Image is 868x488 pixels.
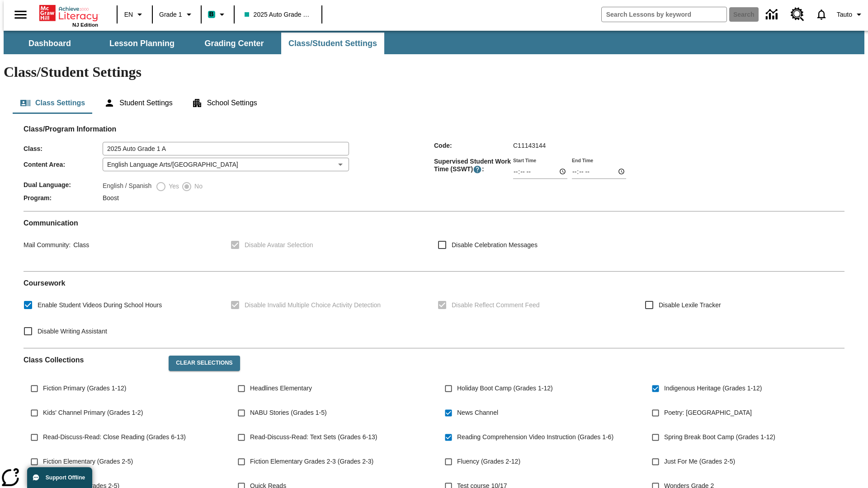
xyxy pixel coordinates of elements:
a: Data Center [760,2,785,27]
span: Disable Invalid Multiple Choice Activity Detection [245,300,381,310]
button: Class/Student Settings [281,33,384,54]
h2: Class/Program Information [24,125,844,133]
span: Kids' Channel Primary (Grades 1-2) [43,408,143,418]
span: Tauto [837,10,852,19]
span: Headlines Elementary [250,384,312,393]
span: Enable Student Videos During School Hours [38,300,162,310]
span: Read-Discuss-Read: Close Reading (Grades 6-13) [43,432,186,442]
button: School Settings [184,92,264,114]
label: End Time [572,157,593,164]
span: Disable Lexile Tracker [659,300,721,310]
span: Disable Writing Assistant [38,327,107,336]
input: search field [602,7,726,22]
button: Supervised Student Work Time is the timeframe when students can take LevelSet and when lessons ar... [473,165,482,174]
span: EN [124,10,133,19]
button: Class Settings [13,92,92,114]
span: Just For Me (Grades 2-5) [664,457,735,466]
div: SubNavbar [4,33,385,54]
div: Coursework [24,279,844,341]
span: Dual Language : [24,181,103,188]
span: Read-Discuss-Read: Text Sets (Grades 6-13) [250,432,377,442]
span: Disable Celebration Messages [452,240,538,250]
span: Class [71,241,89,249]
span: B [209,9,214,20]
label: English / Spanish [103,181,151,192]
button: Grade: Grade 1, Select a grade [156,6,198,23]
span: Reading Comprehension Video Instruction (Grades 1-6) [457,432,613,442]
button: Open side menu [7,1,34,28]
span: C11143144 [513,142,546,149]
h2: Course work [24,279,844,287]
button: Grading Center [189,33,279,54]
button: Student Settings [97,92,179,114]
a: Resource Center, Will open in new tab [785,2,810,27]
span: Dashboard [28,38,71,49]
span: Fiction Elementary (Grades 2-5) [43,457,133,466]
span: NABU Stories (Grades 1-5) [250,408,327,418]
h2: Class Collections [24,356,161,364]
button: Support Offline [27,467,92,488]
span: Fluency (Grades 2-12) [457,457,520,466]
div: Home [39,3,98,28]
span: Class/Student Settings [288,38,377,49]
span: Lesson Planning [109,38,175,49]
span: Code : [434,142,513,149]
div: English Language Arts/[GEOGRAPHIC_DATA] [103,158,349,171]
h2: Communication [24,219,844,227]
span: No [192,182,203,191]
span: Support Offline [46,474,85,481]
input: Class [103,142,349,155]
span: Fiction Elementary Grades 2-3 (Grades 2-3) [250,457,373,466]
span: Indigenous Heritage (Grades 1-12) [664,384,762,393]
a: Notifications [810,3,833,26]
span: Grading Center [204,38,264,49]
span: Poetry: [GEOGRAPHIC_DATA] [664,408,752,418]
a: Home [39,4,98,22]
div: Class/Program Information [24,134,844,204]
span: Supervised Student Work Time (SSWT) : [434,158,513,174]
span: 2025 Auto Grade 1 A [245,10,311,19]
span: Disable Avatar Selection [245,240,313,250]
h1: Class/Student Settings [4,64,864,80]
button: Lesson Planning [97,33,187,54]
button: Clear Selections [169,356,240,371]
button: Boost Class color is teal. Change class color [204,6,231,23]
button: Language: EN, Select a language [120,6,149,23]
div: Class/Student Settings [13,92,855,114]
span: Mail Community : [24,241,71,249]
span: Spring Break Boot Camp (Grades 1-12) [664,432,775,442]
button: Dashboard [5,33,95,54]
div: SubNavbar [4,31,864,54]
span: Grade 1 [159,10,182,19]
span: Boost [103,194,119,202]
span: Fiction Primary (Grades 1-12) [43,384,126,393]
span: Program : [24,194,103,202]
span: Disable Reflect Comment Feed [452,300,540,310]
button: Profile/Settings [833,6,868,23]
span: Content Area : [24,161,103,168]
span: NJ Edition [72,22,98,28]
span: Yes [166,182,179,191]
span: Class : [24,145,103,152]
span: Holiday Boot Camp (Grades 1-12) [457,384,553,393]
label: Start Time [513,157,536,164]
div: Communication [24,219,844,264]
span: News Channel [457,408,498,418]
